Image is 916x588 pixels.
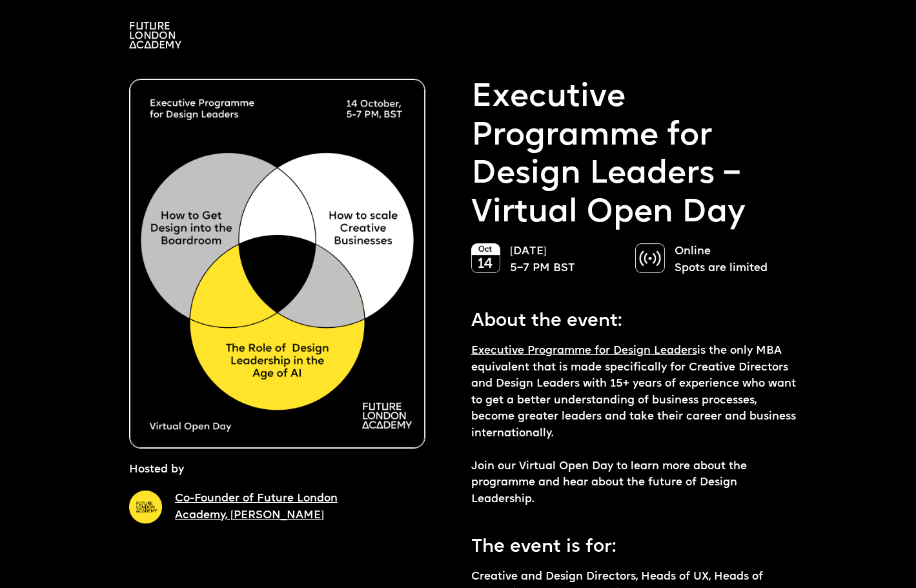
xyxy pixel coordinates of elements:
[675,243,787,276] p: Online Spots are limited
[129,491,162,523] img: A yellow circle with Future London Academy logo
[129,461,184,478] p: Hosted by
[471,79,800,232] p: Executive Programme for Design Leaders – Virtual Open Day
[471,301,800,336] p: About the event:
[129,22,181,48] img: A logo saying in 3 lines: Future London Academy
[471,345,697,356] a: Executive Programme for Design Leaders
[510,243,622,276] p: [DATE] 5–7 PM BST
[175,493,338,521] a: Co-Founder of Future London Academy, [PERSON_NAME]
[471,343,800,507] p: is the only MBA equivalent that is made specifically for Creative Directors and Design Leaders wi...
[471,527,800,562] p: The event is for:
